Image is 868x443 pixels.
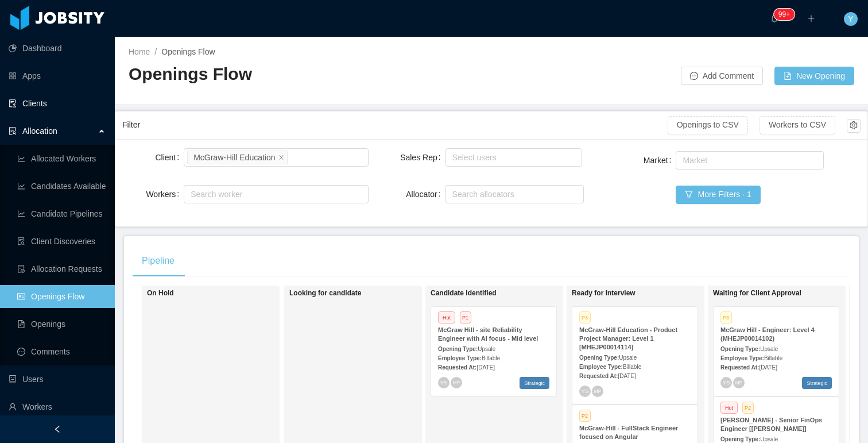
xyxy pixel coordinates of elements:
span: [DATE] [618,373,635,379]
a: icon: messageComments [17,340,106,363]
span: P3 [579,311,591,323]
div: Market [683,155,811,166]
strong: Opening Type: [720,436,760,442]
a: icon: line-chartCandidate Pipelines [17,202,106,225]
a: icon: line-chartAllocated Workers [17,147,106,170]
span: [DATE] [759,364,777,371]
span: Billable [482,355,500,361]
span: Billable [764,355,782,361]
button: Workers to CSV [759,116,835,134]
i: icon: plus [807,14,815,22]
sup: 394 [774,9,795,20]
strong: Opening Type: [720,346,760,352]
span: P1 [460,311,471,323]
h1: Candidate Identified [431,289,591,298]
span: P2 [579,410,591,422]
strong: Employee Type: [720,355,764,361]
span: Openings Flow [161,47,215,56]
span: Upsale [760,436,778,442]
span: Upsale [760,346,778,352]
span: MP [594,388,601,394]
i: icon: close [278,154,284,161]
a: icon: robotUsers [9,368,106,391]
button: icon: filterMore Filters · 1 [676,186,760,204]
span: MP [735,380,742,385]
span: Hot [720,402,738,414]
div: Search worker [191,188,351,200]
input: Market [679,153,685,167]
a: icon: file-doneAllocation Requests [17,257,106,280]
span: Upsale [619,355,637,361]
button: icon: setting [847,119,861,133]
a: Home [129,47,150,56]
div: McGraw-Hill Education [193,151,275,164]
input: Client [290,151,296,164]
strong: McGraw-Hill Education - Product Project Manager: Level 1 [MHEJP00014114] [579,326,677,350]
label: Client [155,153,184,162]
a: icon: userWorkers [9,395,106,418]
a: icon: file-searchClient Discoveries [17,230,106,253]
a: icon: line-chartCandidates Available [17,175,106,198]
strong: McGraw Hill - Engineer: Level 4 (MHEJP00014102) [720,326,815,342]
span: [DATE] [476,364,494,371]
h1: Ready for Interview [572,289,733,298]
h1: Looking for candidate [289,289,450,298]
strong: McGraw-Hill - FullStack Engineer focused on Angular [579,425,678,440]
li: McGraw-Hill Education [187,151,287,164]
strong: Opening Type: [579,355,619,361]
div: Search allocators [452,188,572,200]
input: Sales Rep [449,151,455,164]
button: Openings to CSV [668,116,748,134]
span: YS [722,379,730,386]
strong: Opening Type: [438,346,478,352]
span: P2 [742,402,754,414]
strong: [PERSON_NAME] - Senior FinOps Engineer [[PERSON_NAME]] [720,417,822,432]
a: icon: idcardOpenings Flow [17,285,106,308]
button: icon: messageAdd Comment [681,67,763,85]
span: Y [848,12,853,26]
span: Upsale [478,346,495,352]
strong: Requested At: [438,364,476,371]
strong: McGraw Hill - site Reliability Engineer with AI focus - Mid level [438,326,538,342]
a: icon: pie-chartDashboard [9,37,106,60]
i: icon: solution [9,127,17,135]
i: icon: bell [770,14,778,22]
input: Workers [187,187,193,201]
input: Allocator [449,187,455,201]
span: Allocation [22,126,57,136]
h1: On Hold [147,289,308,298]
label: Allocator [406,190,445,199]
strong: Requested At: [720,364,759,371]
label: Workers [146,190,184,199]
span: YS [440,379,447,386]
strong: Employee Type: [438,355,482,361]
h2: Openings Flow [129,63,491,86]
span: / [154,47,157,56]
a: icon: auditClients [9,92,106,115]
span: Billable [623,364,641,370]
label: Market [644,156,676,165]
a: icon: file-textOpenings [17,313,106,336]
span: Strategic [520,377,549,389]
div: Pipeline [133,245,184,277]
button: icon: file-addNew Opening [774,67,854,85]
a: icon: appstoreApps [9,64,106,87]
span: MP [453,380,460,385]
span: Strategic [802,377,832,389]
div: Select users [452,152,571,163]
span: YS [581,388,588,394]
label: Sales Rep [400,153,445,162]
span: P3 [720,311,732,323]
div: Filter [122,114,668,136]
strong: Employee Type: [579,364,623,370]
span: Hot [438,311,455,323]
strong: Requested At: [579,373,618,379]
